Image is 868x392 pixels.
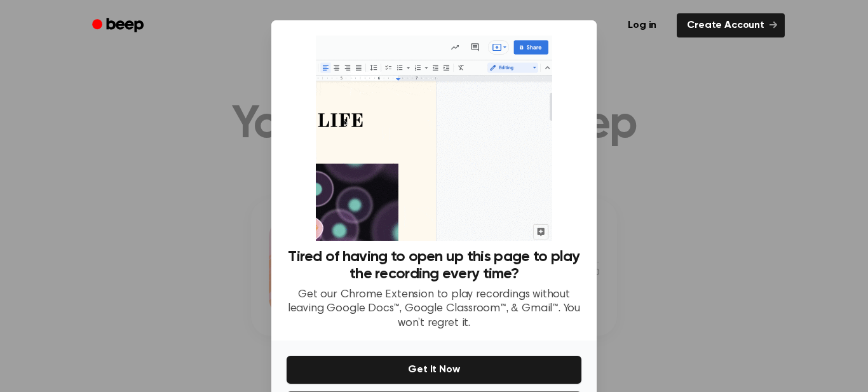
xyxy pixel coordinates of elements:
[83,13,155,38] a: Beep
[287,248,581,283] h3: Tired of having to open up this page to play the recording every time?
[287,288,581,331] p: Get our Chrome Extension to play recordings without leaving Google Docs™, Google Classroom™, & Gm...
[287,356,581,384] button: Get It Now
[677,13,785,37] a: Create Account
[615,11,669,40] a: Log in
[316,36,552,241] img: Beep extension in action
